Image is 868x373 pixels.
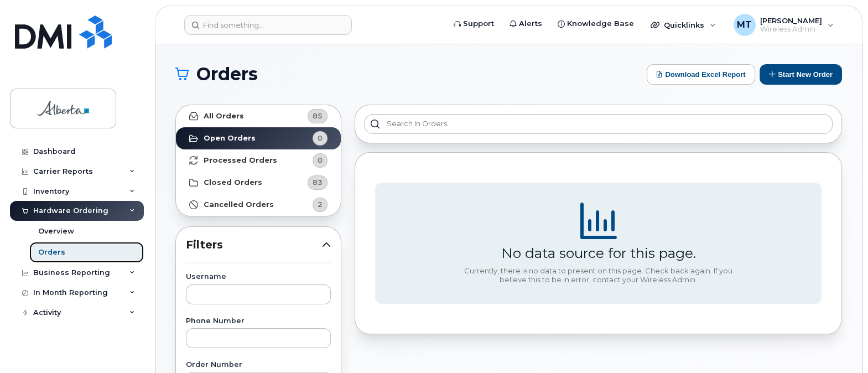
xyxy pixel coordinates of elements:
[176,172,341,194] a: Closed Orders83
[176,127,341,149] a: Open Orders0
[318,155,323,165] span: 0
[318,199,323,210] span: 2
[176,194,341,216] a: Cancelled Orders2
[364,114,833,134] input: Search in orders
[186,273,331,281] label: Username
[318,133,323,143] span: 0
[176,105,341,127] a: All Orders85
[204,112,244,121] strong: All Orders
[647,64,755,85] button: Download Excel Report
[313,177,323,188] span: 83
[176,149,341,172] a: Processed Orders0
[204,178,262,187] strong: Closed Orders
[186,361,331,369] label: Order Number
[204,156,277,165] strong: Processed Orders
[501,245,696,261] div: No data source for this page.
[186,318,331,325] label: Phone Number
[760,64,842,85] button: Start New Order
[186,237,322,253] span: Filters
[204,134,256,143] strong: Open Orders
[460,267,737,284] div: Currently, there is no data to present on this page. Check back again. If you believe this to be ...
[313,111,323,121] span: 85
[204,200,274,209] strong: Cancelled Orders
[196,66,258,82] span: Orders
